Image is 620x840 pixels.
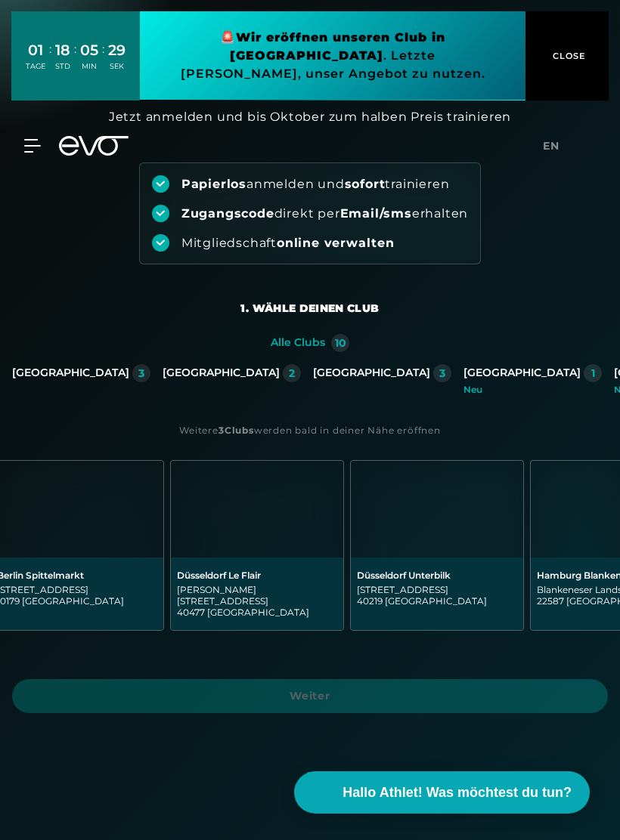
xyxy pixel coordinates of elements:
strong: online verwalten [277,236,395,250]
div: Mitgliedschaft [181,235,395,252]
strong: Clubs [225,425,254,436]
div: STD [55,61,70,72]
div: anmelden und trainieren [181,176,450,193]
div: Düsseldorf Unterbilk [357,570,517,581]
strong: 3 [219,425,225,436]
span: Weiter [30,688,590,704]
div: 05 [80,39,98,61]
div: MIN [80,61,98,72]
div: TAGE [26,61,45,72]
div: : [49,41,51,81]
span: CLOSE [549,49,586,63]
button: Hallo Athlet! Was möchtest du tun? [294,771,590,814]
a: Weiter [12,679,608,713]
div: 2 [289,368,295,378]
span: Hallo Athlet! Was möchtest du tun? [343,783,572,803]
strong: Email/sms [340,206,412,221]
div: 3 [307,771,313,781]
strong: Zugangscode [181,206,274,221]
div: [STREET_ADDRESS] 40219 [GEOGRAPHIC_DATA] [357,584,517,607]
div: SEK [108,61,126,72]
div: 29 [108,39,126,61]
div: 18 [55,39,70,61]
a: en [543,137,569,155]
div: direkt per erhalten [181,205,468,222]
div: [GEOGRAPHIC_DATA] [463,366,581,380]
div: Düsseldorf Le Flair [177,570,337,581]
div: [GEOGRAPHIC_DATA] [12,366,129,380]
div: 1. Wähle deinen Club [240,301,379,316]
div: [GEOGRAPHIC_DATA] [163,366,280,380]
button: CLOSE [525,11,609,100]
div: 1 [591,368,595,378]
div: 10 [335,338,346,348]
strong: sofort [345,177,386,191]
div: : [102,41,104,81]
div: 3 [439,368,445,378]
div: 3 [138,368,144,378]
span: en [543,139,560,153]
div: Neu [463,385,602,394]
div: [GEOGRAPHIC_DATA] [313,366,430,380]
div: [PERSON_NAME][STREET_ADDRESS] 40477 [GEOGRAPHIC_DATA] [177,584,337,618]
div: 01 [26,39,45,61]
strong: Papierlos [181,177,246,191]
div: Alle Clubs [271,336,325,350]
div: : [74,41,76,81]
